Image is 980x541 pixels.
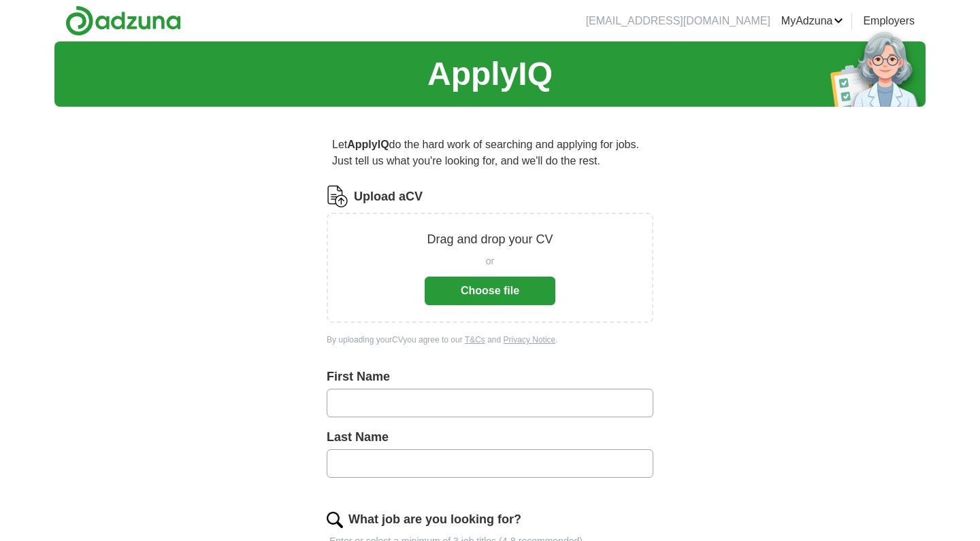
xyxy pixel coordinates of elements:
[586,13,770,29] li: [EMAIL_ADDRESS][DOMAIN_NAME]
[354,188,423,206] label: Upload a CV
[781,13,844,29] a: MyAdzuna
[327,368,653,386] label: First Name
[348,510,521,529] label: What job are you looking for?
[863,13,915,29] a: Employers
[327,131,653,175] p: Let do the hard work of searching and applying for jobs. Just tell us what you're looking for, an...
[425,277,555,305] button: Choose file
[327,512,343,528] img: search.png
[347,139,389,150] strong: ApplyIQ
[327,186,348,207] img: CV Icon
[327,428,653,447] label: Last Name
[427,50,553,99] h1: ApplyIQ
[327,334,653,346] div: By uploading your CV you agree to our and .
[504,335,556,345] a: Privacy Notice
[465,335,485,345] a: T&Cs
[427,230,553,249] p: Drag and drop your CV
[486,254,494,268] span: or
[65,5,181,36] img: Adzuna logo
